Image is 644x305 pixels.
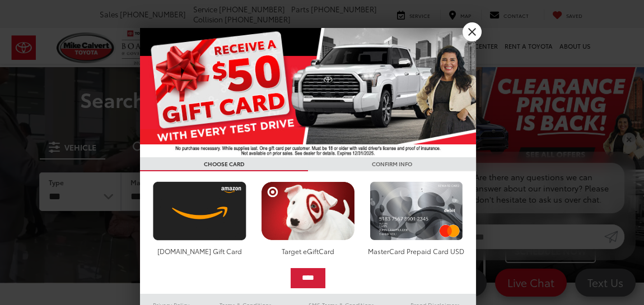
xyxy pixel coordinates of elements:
[150,246,249,256] div: [DOMAIN_NAME] Gift Card
[258,181,357,241] img: targetcard.png
[140,28,476,157] img: 55838_top_625864.jpg
[308,157,476,171] h3: CONFIRM INFO
[140,157,308,171] h3: CHOOSE CARD
[150,181,249,241] img: amazoncard.png
[367,246,466,256] div: MasterCard Prepaid Card USD
[367,181,466,241] img: mastercard.png
[258,246,357,256] div: Target eGiftCard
